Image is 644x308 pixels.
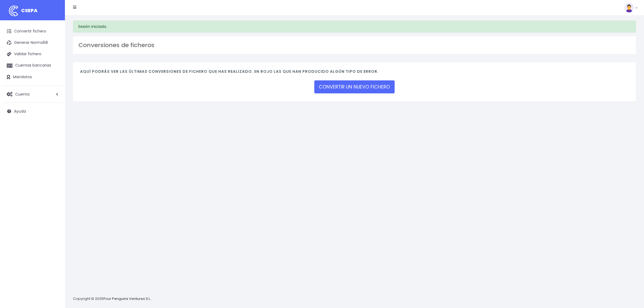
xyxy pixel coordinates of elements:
a: Four Penguins Ventures S.L. [104,296,151,301]
span: Ayuda [14,109,26,114]
a: Validar fichero [3,48,62,60]
a: CONVERTIR UN NUEVO FICHERO [314,80,395,93]
a: Mandatos [3,71,62,83]
a: Cuentas bancarias [3,60,62,71]
h4: Aquí podrás ver las últimas conversiones de fichero que has realizado. En rojo las que han produc... [80,69,629,77]
h3: Conversiones de ficheros [78,42,630,49]
span: Cuenta [15,91,29,97]
a: Ayuda [3,106,62,117]
a: Generar Norma58 [3,37,62,48]
span: CSEPA [21,7,38,14]
p: Copyright © 2025 . [73,296,152,302]
div: Sesión iniciada. [73,21,636,32]
a: Convertir fichero [3,26,62,37]
img: logo [7,4,20,18]
a: Cuenta [3,89,62,100]
img: profile [624,3,634,12]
